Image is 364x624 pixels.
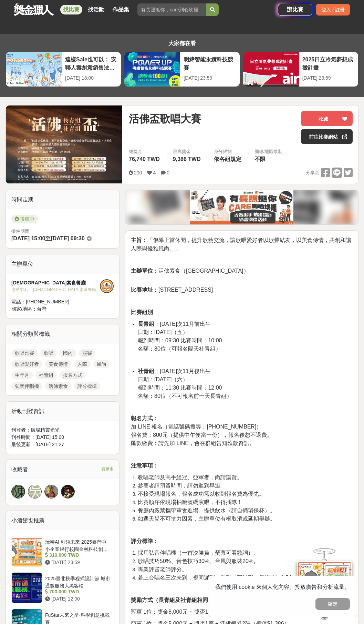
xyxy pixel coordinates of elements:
[65,56,117,71] div: 這樣Sale也可以： 安聯人壽創意銷售法募集
[214,156,241,162] span: 依各組規定
[11,215,38,223] span: 投稿中
[315,598,350,610] button: 確定
[11,229,29,234] span: 徵件期間
[6,511,119,530] div: 小酒館也推薦
[11,349,38,357] a: 歌唱比賽
[11,572,114,603] a: 2025臺北秋季程式設計節 城市通微服務大黑客松 700,000 TWD [DATE] 12:00
[215,584,350,590] span: 我們使用 cookie 來個人化內容、投放廣告和分析流量。
[138,368,211,374] span: ：[DATE]次11月後出生
[131,432,272,438] span: 報名費：800元（提供中午便當一份），報名後恕不退費。
[6,402,119,421] div: 活動刊登資訊
[302,74,355,82] div: [DATE] 23:59
[6,190,119,209] div: 時間走期
[316,4,350,16] div: 登入 / 註冊
[138,321,154,327] strong: 長青組
[45,485,58,498] img: Avatar
[153,170,156,175] span: 4
[131,463,158,469] strong: 注意事項：
[60,349,76,357] a: 國內
[28,485,42,499] a: 吳
[167,170,169,175] span: 0
[302,56,355,71] div: 2025日立冷氣夢想成徵計畫
[138,376,188,382] span: 日期：[DATE]（六）
[11,441,114,448] div: 最後更新： [DATE] 21:27
[138,566,187,572] span: 專業評審老師評分。
[214,148,243,155] div: 身分限制
[131,268,249,274] span: 活佛素食（[GEOGRAPHIC_DATA]）
[6,52,121,87] a: 這樣Sale也可以： 安聯人壽創意銷售法募集[DATE] 18:00
[40,349,57,357] a: 歌唱
[138,499,242,505] span: 比賽順序依現場抽籤號碼演唱，不得插隊！
[11,371,33,379] a: 生年月
[85,5,107,14] a: 找活動
[297,561,352,607] img: d2146d9a-e6f6-4337-9592-8cefde37ba6b.png
[243,52,358,87] a: 2025日立冷氣夢想成徵計畫[DATE] 23:59
[11,279,100,286] div: [DEMOGRAPHIC_DATA]素食餐廳
[129,111,201,127] span: 活佛盃歌唱大賽
[167,40,198,46] span: 大家都在看
[138,516,275,522] span: 如遇天災不可抗力因素，主辦單位有權取消或延期舉辦。
[11,426,114,434] div: 刊登者： 廣場精靈光光
[45,382,71,390] a: 活佛素食
[254,148,283,155] div: 國籍/地區限制
[6,324,119,344] div: 相關分類與標籤
[11,306,37,312] span: 國家/地區：
[131,237,351,251] span: 「倡導正當休閒，提升歌藝交流，讓歌唱愛好者以歌聲結友，以美食傳情，共創和諧人際與優雅風尚。」
[101,465,114,473] span: 看更多
[45,595,111,603] div: [DATE] 12:00
[131,287,213,293] span: [STREET_ADDRESS]
[11,485,25,499] a: 陳
[129,156,160,162] span: 76,740 TWD
[60,5,82,14] a: 找比賽
[45,552,111,559] div: 310,000 TWD
[74,360,91,368] a: 人際
[131,440,255,446] span: 匯款繳費：請先加 LINE，會在群組告知匯款資訊。
[131,424,262,430] span: 加 LINE 報名（電話號碼搜尋：[PHONE_NUMBER]）
[138,385,222,391] span: 報到時間：11:30 比賽時間：12:00
[110,5,132,14] a: 作品集
[37,306,46,312] span: 台灣
[131,415,158,421] strong: 報名方式：
[138,558,259,564] span: 歌唱技巧50%、音色技巧30%、台風與服裝20%。
[93,360,110,368] a: 風尚
[65,74,117,82] div: [DATE] 18:00
[184,74,236,82] div: [DATE] 23:59
[138,575,344,581] span: 若上台唱名三次未到，視同遲到；遲到者可補唱，但總分扣0.5分，並排至最後一位。
[138,393,232,399] span: 名額：80位（不可報名前一天長青組）
[138,491,264,497] span: 不接受現場報名，報名成功需以收到報名費為優先。
[61,485,74,498] img: Avatar
[173,148,202,155] span: 最高獎金
[11,434,114,441] div: 刊登時間： [DATE] 15:00
[11,286,100,293] div: 協辦/執行： [DEMOGRAPHIC_DATA]素食餐廳
[45,539,111,552] div: 玩轉AI 引領未來 2025臺灣中小企業銀行校園金融科技創意挑戰賽
[11,536,114,567] a: 玩轉AI 引領未來 2025臺灣中小企業銀行校園金融科技創意挑戰賽 310,000 TWD [DATE] 23:59
[301,129,353,144] a: 前往比賽網站
[131,538,158,544] strong: 評分標準：
[131,268,158,274] strong: 主辦單位：
[51,235,84,241] span: [DATE] 09:30
[138,474,242,480] span: 教唱老師及高手組冠、亞軍者，尚請讓賢。
[138,321,211,327] span: ：[DATE]次11月前出生
[11,298,100,305] div: 電話： [PHONE_NUMBER]
[184,56,236,71] div: 明緯智能永續科技競賽
[138,338,222,343] span: 報到時間：09:30 比賽時間：10:00
[138,346,221,352] span: 名額：80位（可報名隔天社青組）
[306,168,319,178] span: 分享至
[61,485,75,499] a: Avatar
[45,360,71,368] a: 美食傳情
[173,156,201,162] span: 9,386 TWD
[131,237,147,243] strong: 主旨：
[45,235,51,241] span: 至
[35,371,57,379] a: 社青組
[45,588,111,595] div: 700,000 TWD
[131,309,153,315] strong: 比賽組別
[6,254,119,274] div: 主辦單位
[129,148,162,155] span: 總獎金
[138,507,275,513] span: 餐廳內嚴禁攜帶葷食進場。提供飲水（請自備環保杯）。
[131,287,158,293] strong: 比賽地址：
[278,4,312,16] a: 辦比賽
[11,466,28,472] span: 收藏者
[138,368,154,374] strong: 社青組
